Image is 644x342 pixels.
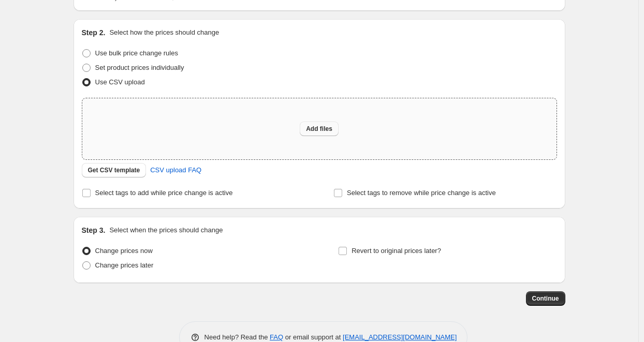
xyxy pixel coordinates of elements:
span: Set product prices individually [95,64,184,71]
span: Use bulk price change rules [95,49,178,57]
p: Select how the prices should change [109,27,219,38]
button: Continue [526,291,565,306]
span: Add files [306,125,332,133]
span: Select tags to add while price change is active [95,189,233,197]
button: Get CSV template [82,163,147,177]
span: Continue [532,294,559,303]
span: Change prices later [95,261,154,269]
button: Add files [300,122,339,136]
span: Use CSV upload [95,78,145,86]
a: [EMAIL_ADDRESS][DOMAIN_NAME] [343,333,457,341]
p: Select when the prices should change [109,225,223,235]
a: FAQ [270,333,283,341]
h2: Step 2. [82,27,106,38]
span: Select tags to remove while price change is active [347,189,496,197]
span: or email support at [283,333,343,341]
a: CSV upload FAQ [144,162,208,179]
span: Change prices now [95,247,153,255]
span: Revert to original prices later? [352,247,441,255]
span: Get CSV template [88,166,140,174]
span: Need help? Read the [204,333,270,341]
h2: Step 3. [82,225,106,235]
span: CSV upload FAQ [150,165,201,175]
